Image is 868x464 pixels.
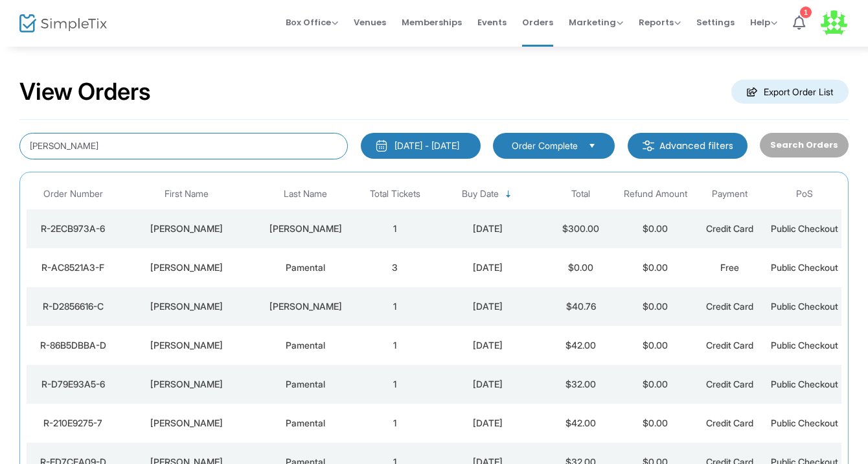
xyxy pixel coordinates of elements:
[618,404,692,443] td: $0.00
[257,417,354,430] div: Pamental
[618,179,692,209] th: Refund Amount
[720,262,739,273] span: Free
[618,209,692,248] td: $0.00
[361,133,481,159] button: [DATE] - [DATE]
[618,248,692,287] td: $0.00
[800,6,812,18] div: 1
[543,209,618,248] td: $300.00
[569,16,623,29] span: Marketing
[731,80,849,104] m-button: Export Order List
[435,378,540,391] div: 7/26/2025
[771,417,838,428] span: Public Checkout
[512,139,578,152] span: Order Complete
[358,287,432,326] td: 1
[618,287,692,326] td: $0.00
[123,378,251,391] div: Matthew
[435,339,540,352] div: 8/16/2025
[394,139,459,152] div: [DATE] - [DATE]
[462,189,499,200] span: Buy Date
[30,300,117,313] div: R-D2856616-C
[43,189,103,200] span: Order Number
[30,261,117,274] div: R-AC8521A3-F
[257,222,354,235] div: Matthews
[257,261,354,274] div: Pamental
[642,139,655,152] img: filter
[358,248,432,287] td: 3
[712,189,748,200] span: Payment
[257,378,354,391] div: Pamental
[358,404,432,443] td: 1
[706,378,753,389] span: Credit Card
[402,6,462,39] span: Memberships
[30,378,117,391] div: R-D79E93A5-6
[706,301,753,312] span: Credit Card
[435,222,540,235] div: 9/8/2025
[771,301,838,312] span: Public Checkout
[543,287,618,326] td: $40.76
[257,300,354,313] div: Korey
[435,417,540,430] div: 7/17/2025
[358,179,432,209] th: Total Tickets
[165,189,209,200] span: First Name
[522,6,553,39] span: Orders
[503,189,514,200] span: Sortable
[19,133,348,159] input: Search by name, email, phone, order number, ip address, or last 4 digits of card
[354,6,386,39] span: Venues
[543,179,618,209] th: Total
[286,16,338,29] span: Box Office
[796,189,813,200] span: PoS
[123,300,251,313] div: Matthew
[358,209,432,248] td: 1
[477,6,507,39] span: Events
[583,139,601,153] button: Select
[123,339,251,352] div: Matthew
[771,378,838,389] span: Public Checkout
[771,223,838,234] span: Public Checkout
[543,365,618,404] td: $32.00
[435,261,540,274] div: 9/8/2025
[375,139,388,152] img: monthly
[543,248,618,287] td: $0.00
[435,300,540,313] div: 9/4/2025
[628,133,748,159] m-button: Advanced filters
[706,223,753,234] span: Credit Card
[706,417,753,428] span: Credit Card
[750,16,777,29] span: Help
[30,222,117,235] div: R-2ECB973A-6
[771,262,838,273] span: Public Checkout
[123,417,251,430] div: Matthew
[618,326,692,365] td: $0.00
[123,261,251,274] div: Matthew
[358,326,432,365] td: 1
[639,16,681,29] span: Reports
[19,78,151,106] h2: View Orders
[30,339,117,352] div: R-86B5DBBA-D
[284,189,327,200] span: Last Name
[257,339,354,352] div: Pamental
[358,365,432,404] td: 1
[123,222,251,235] div: Lorie
[696,6,735,39] span: Settings
[706,340,753,351] span: Credit Card
[30,417,117,430] div: R-210E9275-7
[618,365,692,404] td: $0.00
[543,326,618,365] td: $42.00
[771,340,838,351] span: Public Checkout
[543,404,618,443] td: $42.00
